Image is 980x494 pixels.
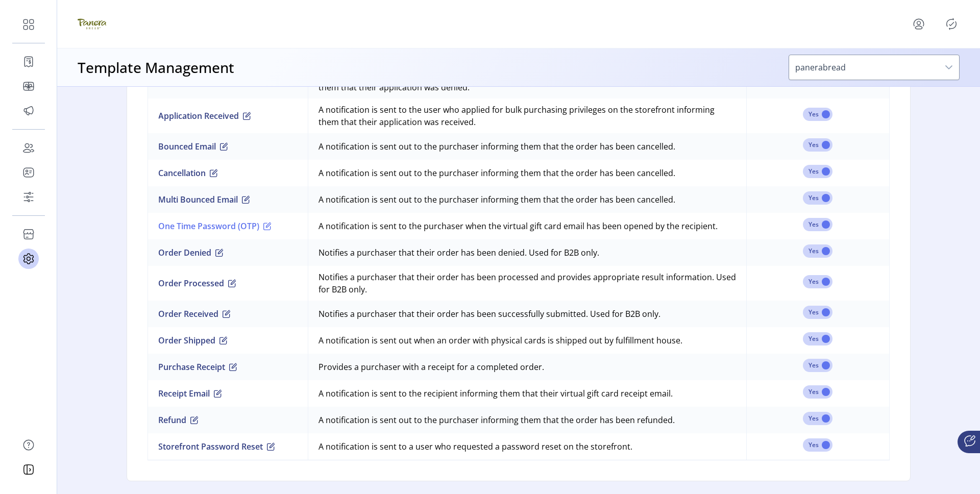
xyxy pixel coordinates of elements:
button: Cancellation [158,167,218,179]
button: Purchase Receipt [158,361,237,373]
td: A notification is sent to the user who applied for bulk purchasing privileges on the storefront i... [308,98,746,133]
div: Notification headline will appear here. [8,75,232,130]
td: Provides a purchaser with a receipt for a completed order. [308,354,746,380]
p: Type main VGC headline here [71,87,235,126]
h3: Template Management [78,57,234,78]
td: A notification is sent to the recipient informing them that their virtual gift card receipt email. [308,380,746,407]
td: A notification is sent out when an order with physical cards is shipped out by fulfillment house. [308,327,746,354]
img: logo [78,10,106,38]
button: Refund [158,414,199,426]
button: Application Received [158,110,251,122]
button: Order Received [158,308,231,320]
button: One Time Password (OTP) [158,220,272,232]
div: Post-button message will appear here. [8,188,168,237]
td: Notifies a purchaser that their order has been successfully submitted. Used for B2B only. [308,301,746,327]
span: panerabread [789,55,939,80]
span: Testing [114,216,192,243]
td: A notification is sent out to the purchaser informing them that the order has been refunded. [308,407,746,433]
button: Multi Bounced Email [158,193,250,206]
body: Rich Text Area. Press ALT-0 for help. [8,8,298,356]
td: Notifies a purchaser that their order has been processed and provides appropriate result informat... [308,266,746,301]
button: Order Denied [158,246,224,259]
button: Order Shipped [158,334,228,347]
p: Copyright © 2024 Your Company Name [90,278,216,303]
td: A notification is sent out to the purchaser informing them that the order has been cancelled. [308,133,746,160]
button: Publisher Panel [943,16,960,32]
button: Bounced Email [158,140,228,153]
button: Receipt Email [158,387,222,400]
button: Storefront Password Reset [158,440,275,453]
div: Notification message will appear here. [8,130,166,160]
div: dropdown trigger [939,55,959,80]
p: Value:Place rapid tag here [69,264,237,319]
div: Button text [87,160,219,188]
button: Order Processed [158,277,236,289]
td: A notification is sent to the purchaser when the virtual gift card email has been opened by the r... [308,213,746,239]
button: menu [898,12,943,36]
td: A notification is sent to a user who requested a password reset on the storefront. [308,433,746,460]
td: Notifies a purchaser that their order has been denied. Used for B2B only. [308,239,746,266]
td: A notification is sent out to the purchaser informing them that the order has been cancelled. [308,186,746,213]
td: A notification is sent out to the purchaser informing them that the order has been cancelled. [308,160,746,186]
